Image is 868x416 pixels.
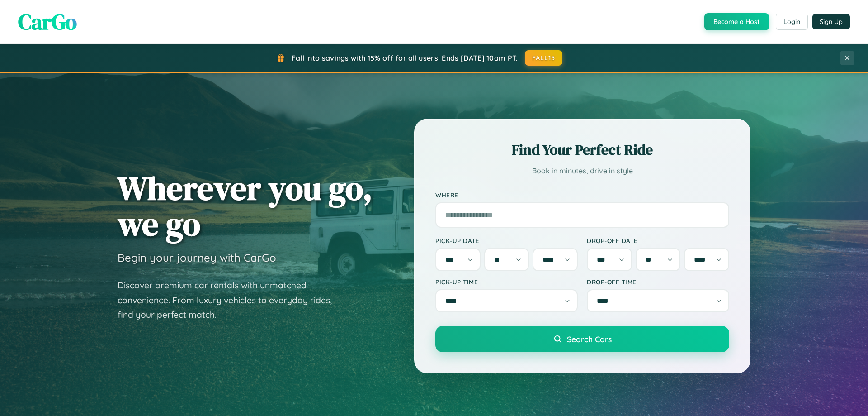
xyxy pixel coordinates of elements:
label: Pick-up Time [435,278,578,286]
h3: Begin your journey with CarGo [118,251,276,264]
label: Drop-off Date [587,237,729,244]
p: Discover premium car rentals with unmatched convenience. From luxury vehicles to everyday rides, ... [118,278,344,322]
label: Pick-up Date [435,237,578,244]
span: Search Cars [567,334,612,344]
label: Drop-off Time [587,278,729,286]
span: CarGo [18,7,77,37]
label: Where [435,191,729,199]
h2: Find Your Perfect Ride [435,140,729,160]
h1: Wherever you go, we go [118,170,373,242]
button: Search Cars [435,326,729,352]
p: Book in minutes, drive in style [435,164,729,177]
span: Fall into savings with 15% off for all users! Ends [DATE] 10am PT. [292,53,518,62]
button: Become a Host [704,13,769,30]
button: FALL15 [525,50,563,66]
button: Login [776,14,808,30]
button: Sign Up [812,14,850,29]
